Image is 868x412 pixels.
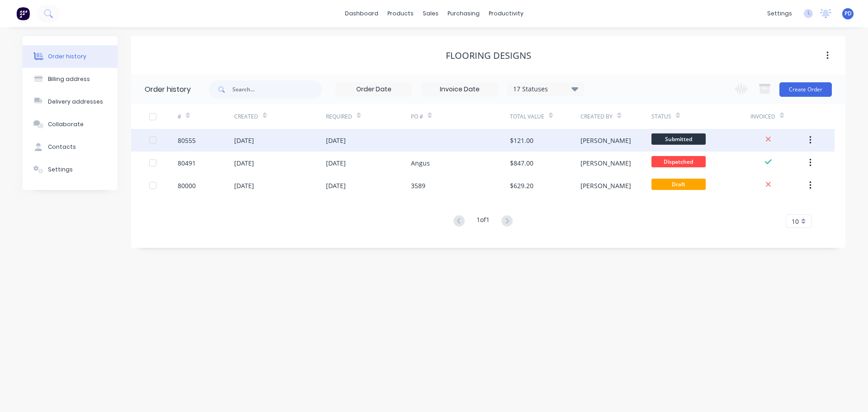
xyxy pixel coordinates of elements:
div: Settings [48,166,73,174]
div: Delivery addresses [48,98,103,106]
div: 80000 [178,181,196,190]
div: Angus [411,158,430,168]
div: Required [326,104,411,129]
div: Contacts [48,143,76,151]
div: PO # [411,113,423,121]
div: [DATE] [234,158,254,168]
div: Order history [145,84,191,95]
div: $629.20 [510,181,533,190]
div: Created [234,113,258,121]
div: purchasing [443,7,484,20]
button: Contacts [23,136,118,158]
span: Draft [651,179,706,190]
a: dashboard [340,7,383,20]
input: Order Date [336,83,412,96]
img: Factory [16,7,30,20]
div: 80491 [178,158,196,168]
span: 10 [792,217,799,226]
button: Settings [23,158,118,181]
span: Dispatched [651,156,706,167]
button: Delivery addresses [23,90,118,113]
div: Total Value [510,113,544,121]
div: Invoiced [750,104,807,129]
input: Search... [232,81,322,99]
div: Billing address [48,75,90,83]
div: Collaborate [48,120,84,128]
div: Status [651,104,750,129]
div: Created [234,104,326,129]
div: [PERSON_NAME] [580,181,631,190]
button: Create Order [779,82,832,97]
div: [DATE] [234,181,254,190]
div: 1 of 1 [476,215,490,228]
div: Invoiced [750,113,775,121]
div: products [383,7,418,20]
div: $121.00 [510,136,533,145]
button: Collaborate [23,113,118,136]
div: [DATE] [326,158,346,168]
div: sales [418,7,443,20]
button: Billing address [23,68,118,90]
div: Status [651,113,671,121]
div: Required [326,113,352,121]
div: Created By [580,104,651,129]
div: productivity [484,7,528,20]
div: Total Value [510,104,580,129]
button: Order history [23,45,118,68]
div: 17 Statuses [508,84,584,94]
div: [PERSON_NAME] [580,158,631,168]
div: PO # [411,104,510,129]
div: [DATE] [326,136,346,145]
span: Submitted [651,133,706,145]
div: $847.00 [510,158,533,168]
div: 80555 [178,136,196,145]
div: # [178,104,234,129]
div: [DATE] [326,181,346,190]
div: Order history [48,52,86,61]
div: 3589 [411,181,425,190]
div: Created By [580,113,613,121]
div: Flooring Designs [446,50,531,61]
div: # [178,113,181,121]
span: PD [844,9,852,18]
div: settings [763,7,797,20]
div: [PERSON_NAME] [580,136,631,145]
input: Invoice Date [422,83,498,96]
div: [DATE] [234,136,254,145]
